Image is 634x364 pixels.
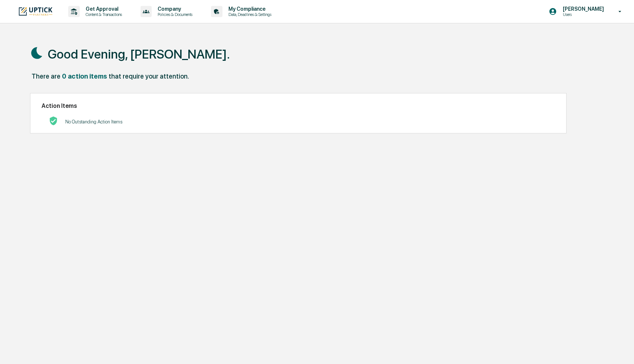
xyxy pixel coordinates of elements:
img: No Actions logo [49,116,58,125]
p: Data, Deadlines & Settings [222,12,275,17]
p: Users [557,12,608,17]
h2: Action Items [42,102,555,109]
p: Company [152,6,196,12]
div: 0 action items [62,72,107,80]
p: [PERSON_NAME] [557,6,608,12]
h1: Good Evening, [PERSON_NAME]. [48,47,230,62]
p: Get Approval [80,6,126,12]
div: There are [32,72,60,80]
p: Content & Transactions [80,12,126,17]
p: My Compliance [222,6,275,12]
p: No Outstanding Action Items [65,119,122,125]
img: logo [18,6,53,16]
p: Policies & Documents [152,12,196,17]
div: that require your attention. [109,72,189,80]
